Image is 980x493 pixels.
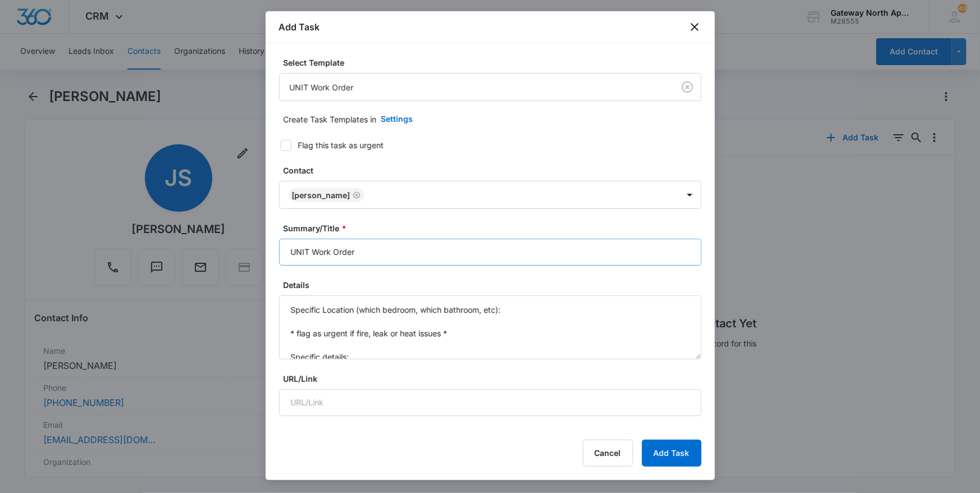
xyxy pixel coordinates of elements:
[284,57,706,69] label: Select Template
[370,106,425,133] button: Settings
[642,440,701,467] button: Add Task
[688,20,701,34] button: close
[678,78,696,96] button: Clear
[279,295,701,359] textarea: Specific Location (which bedroom, which bathroom, etc): * flag as urgent if fire, leak or heat is...
[284,165,706,176] label: Contact
[279,239,701,266] input: Summary/Title
[284,222,706,234] label: Summary/Title
[298,139,384,151] div: Flag this task as urgent
[284,279,706,291] label: Details
[583,440,633,467] button: Cancel
[350,191,361,199] div: Remove Jermaine Shields
[279,389,701,416] input: URL/Link
[292,190,350,200] div: [PERSON_NAME]
[284,113,377,125] p: Create Task Templates in
[279,20,320,34] h1: Add Task
[284,373,706,385] label: URL/Link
